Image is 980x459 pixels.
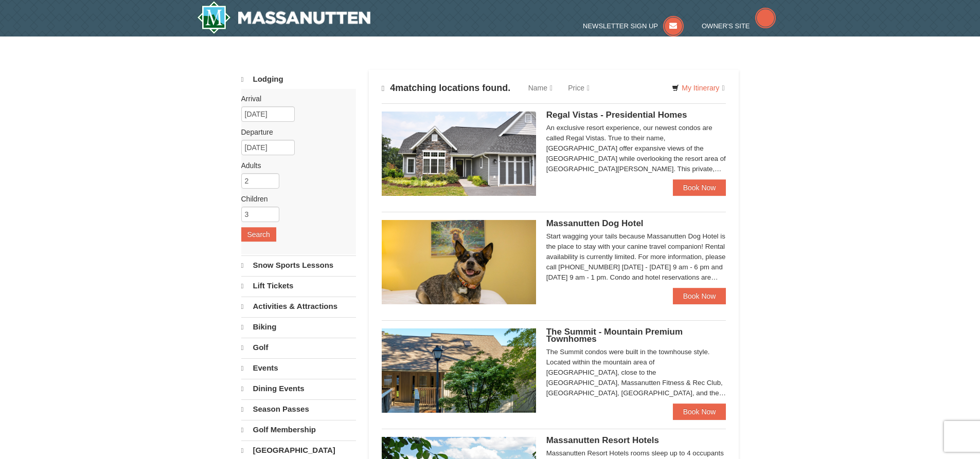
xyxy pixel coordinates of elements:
a: Book Now [673,288,726,304]
a: Golf Membership [241,420,356,439]
a: Season Passes [241,399,356,419]
a: Owner's Site [702,22,776,30]
div: Start wagging your tails because Massanutten Dog Hotel is the place to stay with your canine trav... [546,231,726,283]
img: 27428181-5-81c892a3.jpg [382,220,536,304]
button: Search [241,227,276,242]
a: Book Now [673,403,726,420]
span: Owner's Site [702,22,750,30]
span: The Summit - Mountain Premium Townhomes [546,327,683,344]
label: Adults [241,160,348,171]
img: Massanutten Resort Logo [197,1,371,34]
h4: matching locations found. [382,83,511,94]
span: 4 [390,83,395,93]
img: 19218991-1-902409a9.jpg [382,112,536,196]
span: Massanutten Dog Hotel [546,218,644,228]
a: Golf [241,338,356,357]
a: Lift Tickets [241,276,356,296]
a: Price [560,78,597,98]
a: Lodging [241,70,356,89]
label: Arrival [241,94,348,104]
a: Events [241,358,356,378]
span: Regal Vistas - Presidential Homes [546,110,687,120]
a: Dining Events [241,379,356,398]
img: 19219034-1-0eee7e00.jpg [382,328,536,413]
a: Massanutten Resort [197,1,371,34]
label: Departure [241,127,348,137]
a: Activities & Attractions [241,297,356,316]
span: Massanutten Resort Hotels [546,435,659,445]
a: Newsletter Sign Up [583,22,684,30]
a: Name [521,78,560,98]
div: The Summit condos were built in the townhouse style. Located within the mountain area of [GEOGRAP... [546,347,726,398]
a: Biking [241,317,356,337]
a: Snow Sports Lessons [241,255,356,275]
label: Children [241,194,348,204]
a: Book Now [673,179,726,196]
div: An exclusive resort experience, our newest condos are called Regal Vistas. True to their name, [G... [546,123,726,174]
span: Newsletter Sign Up [583,22,658,30]
a: My Itinerary [665,80,731,96]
